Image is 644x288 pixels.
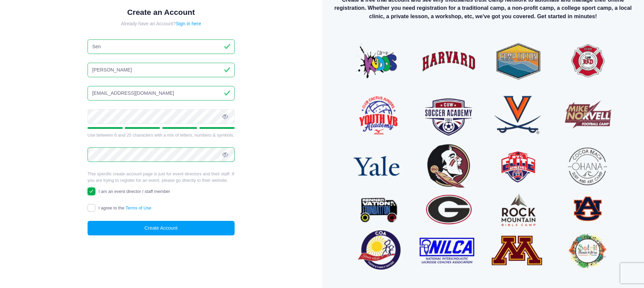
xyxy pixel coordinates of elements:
[88,171,235,184] p: This specific create account page is just for event directors and their staff. If you are trying ...
[88,188,95,195] input: I am an event director / staff member
[176,21,201,26] a: Sign in here
[88,39,235,54] input: First Name
[98,189,170,194] span: I am an event director / staff member
[88,8,235,17] h1: Create an Account
[88,221,235,235] button: Create Account
[125,205,151,210] a: Terms of Use
[88,86,235,100] input: Email
[88,20,235,27] div: Already have an Account?
[98,205,151,210] span: I agree to the
[88,63,235,77] input: Last Name
[88,204,95,212] input: I agree to theTerms of Use
[88,132,235,139] div: Use between 6 and 25 characters with a mix of letters, numbers & symbols.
